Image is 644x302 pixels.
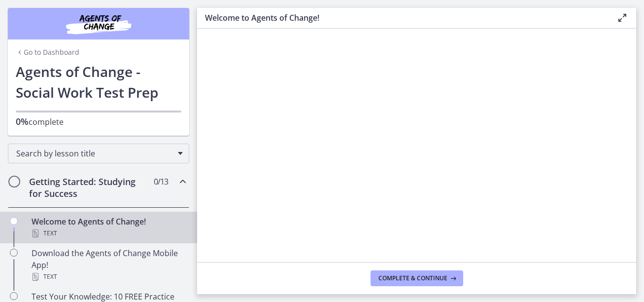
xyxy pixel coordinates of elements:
[16,47,79,57] a: Go to Dashboard
[32,216,185,239] div: Welcome to Agents of Change!
[154,176,168,188] span: 0 / 13
[16,61,181,103] h1: Agents of Change - Social Work Test Prep
[32,247,185,283] div: Download the Agents of Change Mobile App!
[371,270,463,286] button: Complete & continue
[16,148,173,159] span: Search by lesson title
[205,12,601,24] h3: Welcome to Agents of Change!
[29,176,149,199] h2: Getting Started: Studying for Success
[39,12,158,36] img: Agents of Change
[16,115,181,128] p: complete
[16,115,29,127] span: 0%
[378,274,447,282] span: Complete & continue
[8,144,189,163] div: Search by lesson title
[32,271,185,283] div: Text
[32,227,185,239] div: Text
